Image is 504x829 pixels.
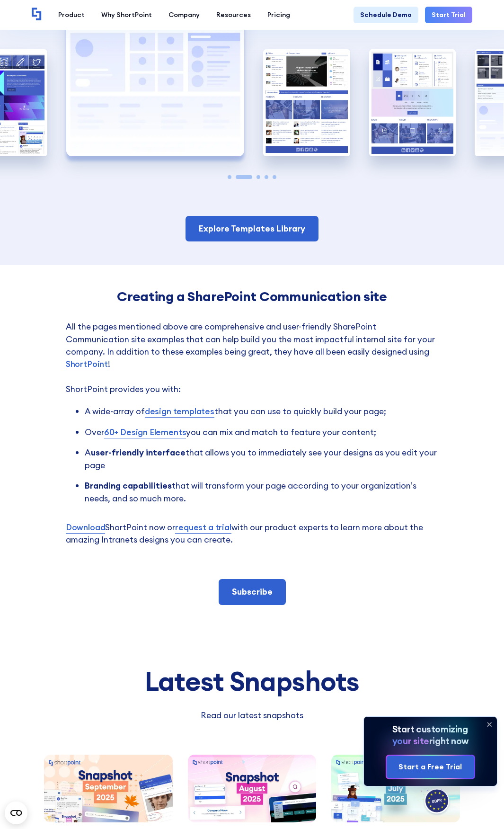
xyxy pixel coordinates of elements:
img: HR SharePoint site example for documents [369,49,456,156]
a: Subscribe [219,579,286,605]
div: Resources [216,10,251,20]
a: Company [160,7,208,23]
p: Read our latest snapshots [121,709,383,722]
span: Go to slide 4 [265,175,268,179]
div: Product [58,10,85,20]
div: Start a Free Trial [398,761,462,773]
a: Start a Free Trial [387,756,474,779]
span: Go to slide 3 [256,175,260,179]
p: ShortPoint now or with our product experts to learn more about the amazing Intranets designs you ... [66,521,439,546]
div: Pricing [267,10,290,20]
li: A that allows you to immediately see your designs as you edit your page [85,446,439,472]
div: Why ShortPoint [101,10,152,20]
div: Latest Snapshots [40,667,464,696]
div: 4 / 5 [369,49,456,156]
span: user-friendly interface [91,447,186,458]
a: Resources [208,7,259,23]
div: Company [168,10,200,20]
h4: Creating a SharePoint Communication site [66,289,439,304]
span: Go to slide 5 [273,175,276,179]
span: Go to slide 1 [228,175,231,179]
a: Home [32,8,42,22]
iframe: Chat Widget [334,719,504,829]
li: A wide-array of that you can use to quickly build your page; [85,405,439,418]
span: Branding capabilities [85,480,172,491]
img: SharePoint Communication site example for news [263,49,350,156]
a: Download [66,521,106,534]
a: 60+ Design Elements [104,426,186,438]
a: Start Trial [425,7,472,23]
a: Why ShortPoint [93,7,160,23]
a: design templates [145,405,214,418]
div: 3 / 5 [263,49,350,156]
p: All the pages mentioned above are comprehensive and user-friendly SharePoint Communication site e... [66,321,439,395]
a: Product [50,7,93,23]
a: Explore Templates Library [186,216,318,241]
a: request a trial [175,521,231,534]
button: Open CMP widget [5,802,27,824]
li: Over you can mix and match to feature your content; [85,426,439,438]
span: Go to slide 2 [236,175,252,179]
a: Pricing [259,7,299,23]
li: that will transform your page according to your organization’s needs, and so much more. [85,480,439,505]
a: ShortPoint [66,358,108,370]
a: Schedule Demo [354,7,418,23]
